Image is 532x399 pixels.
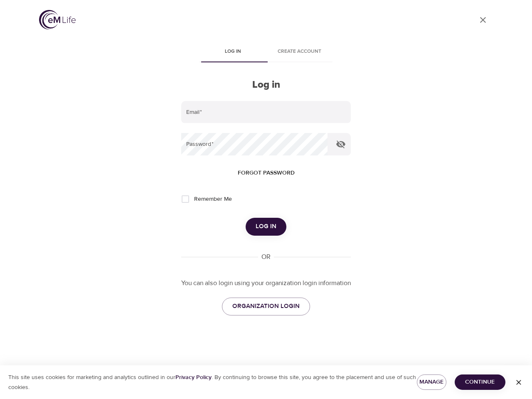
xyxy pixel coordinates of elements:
button: Continue [455,374,505,390]
img: logo [39,10,76,30]
span: Log in [256,221,276,232]
span: Log in [204,47,261,56]
button: Manage [417,374,446,390]
p: You can also login using your organization login information [181,278,351,288]
a: Privacy Policy [175,374,212,381]
a: ORGANIZATION LOGIN [222,298,310,315]
span: ORGANIZATION LOGIN [232,301,300,312]
a: close [473,10,493,30]
span: Remember Me [194,195,232,204]
h2: Log in [181,79,351,91]
div: disabled tabs example [181,42,351,62]
div: OR [258,252,274,262]
button: Forgot password [234,165,298,181]
span: Manage [424,377,440,387]
button: Log in [246,218,286,235]
span: Forgot password [238,168,295,178]
span: Continue [461,377,499,387]
span: Create account [271,47,328,56]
